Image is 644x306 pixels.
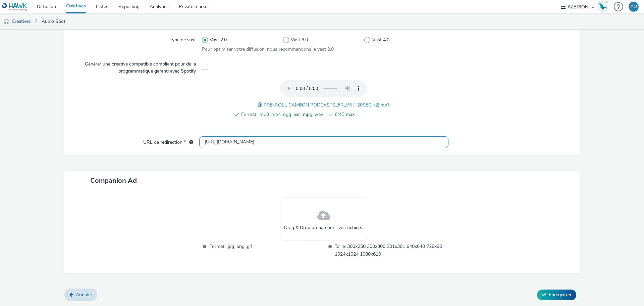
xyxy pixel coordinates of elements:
[264,102,390,108] span: PRE-ROLL CAMBON PODCASTS_FR_V5 (+20SEC) (2).mp3
[199,136,448,148] input: url...
[76,58,199,75] label: Générer une creative compatible compliant pour de la programmatique garanti avec Spotify
[38,13,69,30] a: Audio Spot
[167,34,199,43] label: Type de vast
[537,290,576,300] button: Enregistrer
[76,292,92,298] span: Annuler
[202,46,334,52] span: Pour optimiser votre diffusion, nous recommandons le vast 2.0
[2,3,28,11] img: undefined Logo
[64,289,97,301] a: Annuler
[90,176,137,185] span: Companion Ad
[372,37,389,43] span: Vast 4.0
[630,2,637,12] div: AD
[3,18,10,25] img: audio
[335,111,417,119] span: 6MB max
[598,1,608,12] img: Hawk Academy
[210,37,227,43] span: Vast 2.0
[291,37,308,43] span: Vast 3.0
[549,292,572,298] span: Enregistrer
[209,243,323,258] span: Format: .jpg .png .gif
[241,111,323,119] span: Format: .mp3 .mp4 .ogg .aac .mpg .wav
[598,1,610,12] a: Hawk Academy
[186,139,193,146] div: L'URL de redirection sera utilisée comme URL de validation avec certains SSP et ce sera l'URL de ...
[284,224,363,231] span: Drag & Drop ou parcourir vos fichiers.
[335,243,448,258] span: Taille: 300x250 300x300 301x301 640x640 728x90 1024x1024 1080x610
[141,136,196,146] label: URL de redirection *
